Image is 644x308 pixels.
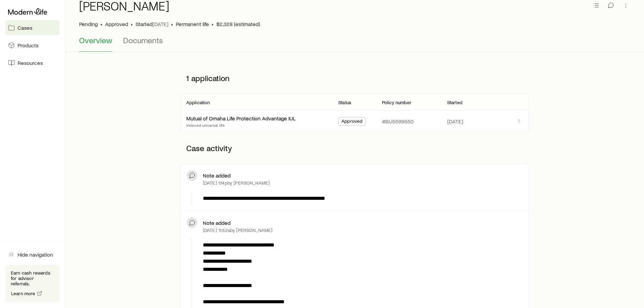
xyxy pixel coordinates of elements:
[181,138,529,158] p: Case activity
[18,251,53,258] span: Hide navigation
[203,228,273,233] p: [DATE] 11:52a by [PERSON_NAME]
[136,21,168,27] p: Started
[382,100,411,105] p: Policy number
[11,270,54,286] p: Earn cash rewards for advisor referrals.
[5,55,59,70] a: Resources
[105,21,128,27] span: Approved
[212,21,214,27] span: •
[18,60,43,66] span: Resources
[176,21,209,27] span: Permanent life
[447,100,462,105] p: Started
[131,21,133,27] span: •
[11,291,35,296] span: Learn more
[203,219,231,226] p: Note added
[181,68,529,88] p: 1 application
[5,38,59,53] a: Products
[186,115,295,121] a: Mutual of Omaha Life Protection Advantage IUL
[186,122,295,128] p: Indexed universal life
[152,21,168,27] span: [DATE]
[338,100,351,105] p: Status
[203,180,270,186] p: [DATE] 1:14p by [PERSON_NAME]
[341,118,362,125] span: Approved
[447,118,463,125] span: [DATE]
[5,247,59,262] button: Hide navigation
[382,118,413,125] p: #BU5599550
[79,35,630,52] div: Case details tabs
[79,35,112,45] span: Overview
[186,100,210,105] p: Application
[5,265,59,303] div: Earn cash rewards for advisor referrals.Learn more
[5,20,59,35] a: Cases
[100,21,102,27] span: •
[186,115,295,122] div: Mutual of Omaha Life Protection Advantage IUL
[123,35,163,45] span: Documents
[79,21,98,27] p: Pending
[18,24,32,31] span: Cases
[216,21,260,27] span: $2,328 (estimated)
[18,42,39,49] span: Products
[171,21,173,27] span: •
[203,172,231,179] p: Note added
